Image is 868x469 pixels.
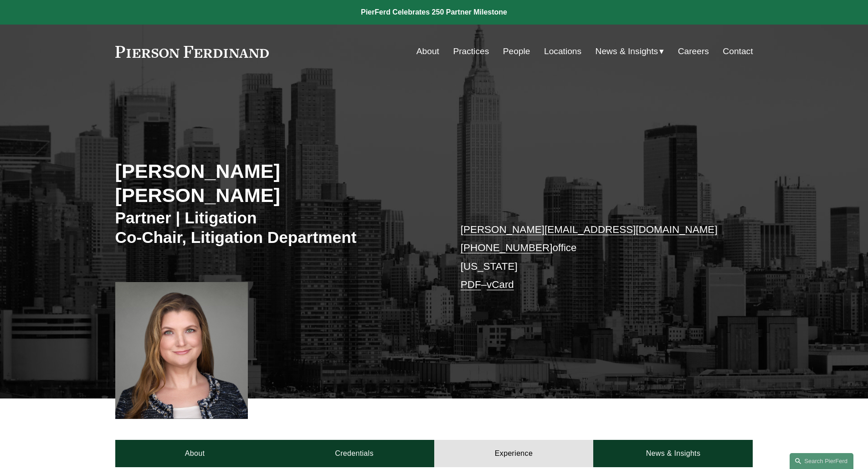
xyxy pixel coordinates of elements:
[593,440,753,467] a: News & Insights
[461,224,718,235] a: [PERSON_NAME][EMAIL_ADDRESS][DOMAIN_NAME]
[596,44,658,60] span: News & Insights
[790,453,853,469] a: Search this site
[461,242,553,253] a: [PHONE_NUMBER]
[596,43,664,60] a: folder dropdown
[678,43,709,60] a: Careers
[544,43,581,60] a: Locations
[461,279,481,290] a: PDF
[115,159,434,207] h2: [PERSON_NAME] [PERSON_NAME]
[275,440,434,467] a: Credentials
[723,43,753,60] a: Contact
[453,43,489,60] a: Practices
[461,221,726,294] p: office [US_STATE] –
[115,208,434,247] h3: Partner | Litigation Co-Chair, Litigation Department
[115,440,275,467] a: About
[416,43,439,60] a: About
[503,43,530,60] a: People
[487,279,514,290] a: vCard
[434,440,594,467] a: Experience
